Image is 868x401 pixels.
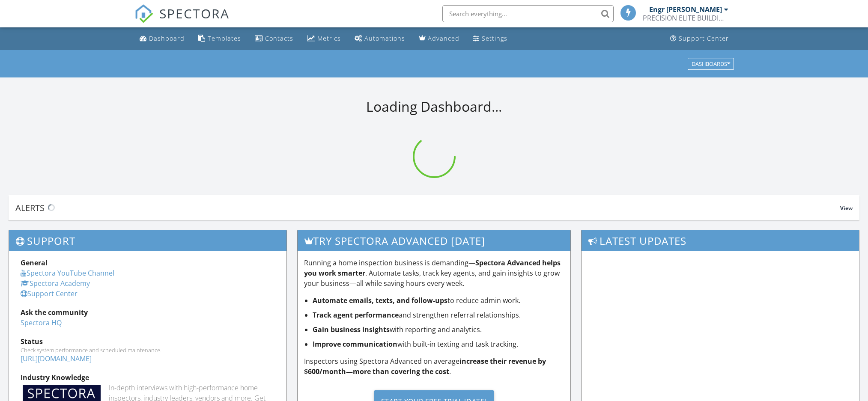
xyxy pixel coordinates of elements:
div: Templates [208,34,241,42]
img: The Best Home Inspection Software - Spectora [134,4,153,23]
a: Contacts [251,31,297,47]
a: SPECTORA [134,12,230,30]
p: Running a home inspection business is demanding— . Automate tasks, track key agents, and gain ins... [304,258,564,288]
div: PRECISION ELITE BUILDING INSPECTION SERVICES L.L.C [643,14,728,22]
span: View [840,205,853,212]
div: Dashboards [692,61,730,67]
div: Contacts [265,34,293,42]
div: Settings [482,34,507,42]
div: Alerts [15,202,840,214]
a: Settings [470,31,511,47]
h3: Try spectora advanced [DATE] [298,230,570,251]
a: Support Center [21,289,78,298]
strong: Spectora Advanced helps you work smarter [304,258,561,278]
input: Search everything... [442,5,614,22]
h3: Support [9,230,286,251]
a: [URL][DOMAIN_NAME] [21,354,92,363]
a: Advanced [415,31,463,47]
strong: Automate emails, texts, and follow-ups [313,296,447,305]
div: Support Center [679,34,729,42]
div: Advanced [428,34,459,42]
strong: General [21,258,48,267]
strong: Track agent performance [313,310,399,320]
h3: Latest Updates [582,230,859,251]
div: Industry Knowledge [21,372,275,383]
a: Automations (Basic) [351,31,409,47]
strong: Improve communication [313,339,397,349]
a: Metrics [304,31,344,47]
span: SPECTORA [159,4,230,22]
div: Ask the community [21,307,275,318]
div: Dashboard [149,34,185,42]
p: Inspectors using Spectora Advanced on average . [304,356,564,377]
li: and strengthen referral relationships. [313,310,564,320]
a: Dashboard [136,31,188,47]
li: to reduce admin work. [313,295,564,306]
li: with reporting and analytics. [313,324,564,335]
button: Dashboards [688,58,734,70]
div: Engr [PERSON_NAME] [649,5,722,14]
a: Templates [195,31,245,47]
a: Support Center [667,31,732,47]
a: Spectora YouTube Channel [21,268,114,278]
strong: Gain business insights [313,325,390,334]
li: with built-in texting and task tracking. [313,339,564,349]
div: Metrics [317,34,341,42]
div: Status [21,336,275,347]
div: Check system performance and scheduled maintenance. [21,347,275,353]
a: Spectora Academy [21,279,90,288]
a: Spectora HQ [21,318,62,327]
div: Automations [364,34,405,42]
strong: increase their revenue by $600/month—more than covering the cost [304,356,546,376]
